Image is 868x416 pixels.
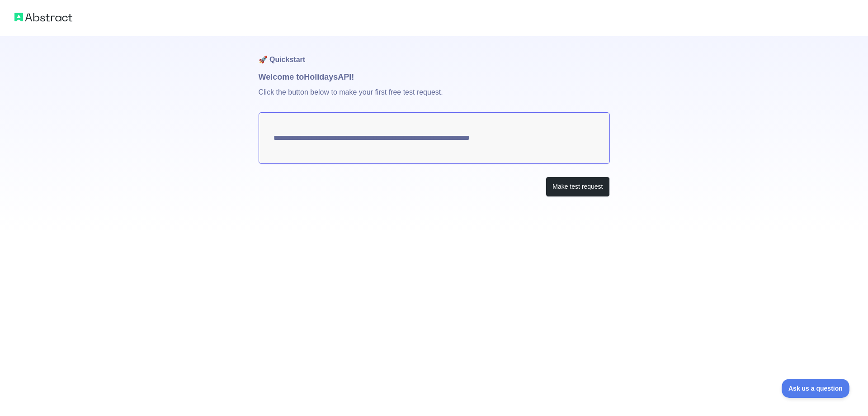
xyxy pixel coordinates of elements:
img: Abstract logo [14,11,72,24]
h1: Welcome to Holidays API! [259,71,610,83]
button: Make test request [546,177,609,197]
p: Click the button below to make your first free test request. [259,83,610,112]
h1: 🚀 Quickstart [259,36,610,71]
iframe: Toggle Customer Support [782,379,850,398]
